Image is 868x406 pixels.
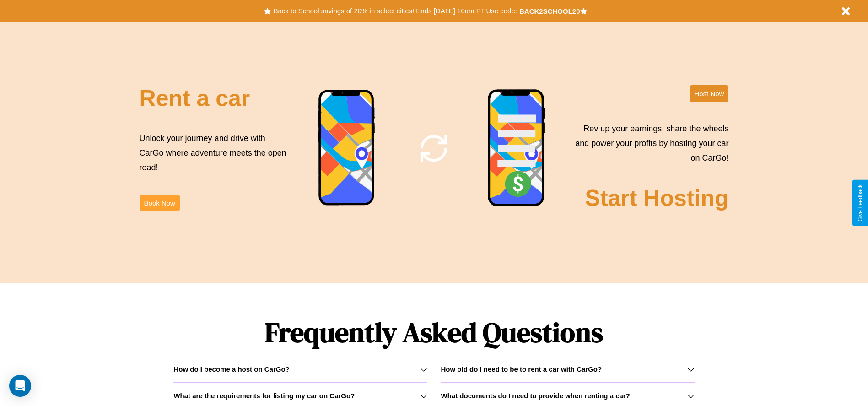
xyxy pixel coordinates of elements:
[318,89,376,207] img: phone
[857,184,863,222] div: Give Feedback
[140,195,180,211] button: Book Now
[441,392,630,400] h3: What documents do I need to provide when renting a car?
[570,121,728,166] p: Rev up your earnings, share the wheels and power your profits by hosting your car on CarGo!
[690,85,728,102] button: Host Now
[173,392,355,400] h3: What are the requirements for listing my car on CarGo?
[519,7,580,15] b: BACK2SCHOOL20
[585,185,729,211] h2: Start Hosting
[140,131,290,175] p: Unlock your journey and drive with CarGo where adventure meets the open road!
[173,309,694,356] h1: Frequently Asked Questions
[173,365,289,373] h3: How do I become a host on CarGo?
[487,89,546,208] img: phone
[9,375,31,397] div: Open Intercom Messenger
[271,5,519,17] button: Back to School savings of 20% in select cities! Ends [DATE] 10am PT.Use code:
[441,365,602,373] h3: How old do I need to be to rent a car with CarGo?
[140,85,250,112] h2: Rent a car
